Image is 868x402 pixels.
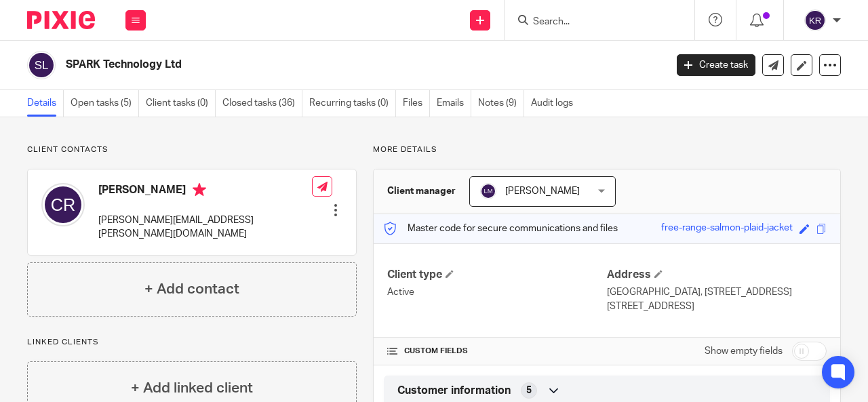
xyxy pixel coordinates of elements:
h2: SPARK Technology Ltd [66,58,538,72]
i: Primary [193,183,206,197]
a: Create task [677,54,755,76]
p: [STREET_ADDRESS] [607,300,827,313]
a: Emails [437,90,471,117]
a: Client tasks (0) [146,90,216,117]
h4: + Add contact [144,279,239,300]
a: Files [403,90,430,117]
p: Master code for secure communications and files [384,222,618,235]
a: Open tasks (5) [71,90,139,117]
h4: Address [607,268,827,282]
h4: Client type [387,268,607,282]
img: svg%3E [41,183,85,226]
span: Customer information [397,384,511,398]
input: Search [532,16,654,28]
img: svg%3E [804,9,826,31]
p: [PERSON_NAME][EMAIL_ADDRESS][PERSON_NAME][DOMAIN_NAME] [98,214,312,241]
h4: [PERSON_NAME] [98,183,312,200]
p: More details [373,144,841,155]
p: [GEOGRAPHIC_DATA], [STREET_ADDRESS] [607,285,827,299]
label: Show empty fields [705,344,783,358]
h4: CUSTOM FIELDS [387,346,607,357]
h4: + Add linked client [131,378,253,399]
h3: Client manager [387,184,456,198]
a: Details [27,90,64,117]
img: svg%3E [480,183,496,199]
a: Audit logs [531,90,580,117]
p: Client contacts [27,144,357,155]
img: svg%3E [27,51,56,79]
a: Closed tasks (36) [222,90,302,117]
a: Recurring tasks (0) [309,90,396,117]
img: Pixie [27,11,95,29]
span: [PERSON_NAME] [505,186,580,196]
span: 5 [526,384,532,397]
p: Linked clients [27,337,357,348]
a: Notes (9) [478,90,524,117]
div: free-range-salmon-plaid-jacket [661,221,793,237]
p: Active [387,285,607,299]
